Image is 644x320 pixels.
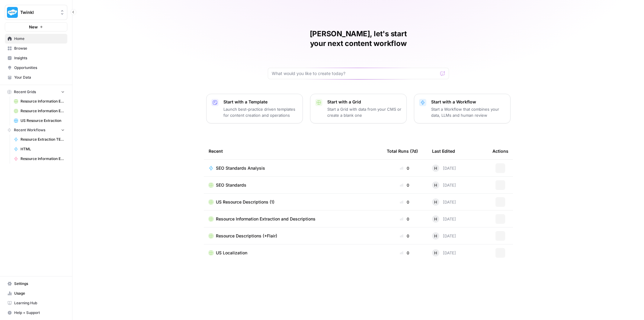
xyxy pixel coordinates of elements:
[21,118,65,123] span: US Resource Extraction
[434,199,437,205] span: H
[14,291,65,296] span: Usage
[310,94,407,123] button: Start with a GridStart a Grid with data from your CMS or create a blank one
[11,135,67,144] a: Resource Extraction TEST
[14,36,65,41] span: Home
[5,126,67,135] button: Recent Workflows
[431,99,505,105] p: Start with a Workflow
[5,87,67,96] button: Recent Grids
[14,281,65,286] span: Settings
[209,233,377,239] a: Resource Descriptions (+Flair)
[5,5,67,20] button: Workspace: Twinkl
[216,199,274,205] span: US Resource Descriptions (1)
[20,9,57,15] span: Twinkl
[432,165,456,172] div: [DATE]
[223,99,298,105] p: Start with a Template
[209,250,377,256] a: US Localization
[432,232,456,240] div: [DATE]
[5,298,67,308] a: Learning Hub
[272,70,438,77] input: What would you like to create today?
[5,22,67,31] button: New
[387,182,422,188] div: 0
[387,216,422,222] div: 0
[387,199,422,205] div: 0
[209,182,377,188] a: SEO Standards
[5,44,67,53] a: Browse
[14,65,65,70] span: Opportunities
[434,250,437,256] span: H
[387,165,422,171] div: 0
[14,46,65,51] span: Browse
[216,233,277,239] span: Resource Descriptions (+Flair)
[216,216,316,222] span: Resource Information Extraction and Descriptions
[14,75,65,80] span: Your Data
[434,233,437,239] span: H
[21,108,65,114] span: Resource Information Extraction Grid (1)
[206,94,303,123] button: Start with a TemplateLaunch best-practice driven templates for content creation and operations
[387,233,422,239] div: 0
[327,99,402,105] p: Start with a Grid
[432,198,456,206] div: [DATE]
[432,215,456,223] div: [DATE]
[387,250,422,256] div: 0
[431,106,505,118] p: Start a Workflow that combines your data, LLMs and human review
[11,96,67,106] a: Resource Information Extraction and Descriptions
[11,144,67,154] a: HTML
[209,216,377,222] a: Resource Information Extraction and Descriptions
[432,249,456,256] div: [DATE]
[14,89,36,95] span: Recent Grids
[434,216,437,222] span: H
[11,154,67,164] a: Resource Information Extraction
[14,55,65,61] span: Insights
[14,127,45,133] span: Recent Workflows
[5,73,67,82] a: Your Data
[11,106,67,116] a: Resource Information Extraction Grid (1)
[432,143,455,159] div: Last Edited
[432,181,456,189] div: [DATE]
[21,99,65,104] span: Resource Information Extraction and Descriptions
[14,300,65,306] span: Learning Hub
[387,143,418,159] div: Total Runs (7d)
[209,199,377,205] a: US Resource Descriptions (1)
[5,34,67,44] a: Home
[209,143,377,159] div: Recent
[492,143,508,159] div: Actions
[414,94,511,123] button: Start with a WorkflowStart a Workflow that combines your data, LLMs and human review
[268,29,449,48] h1: [PERSON_NAME], let's start your next content workflow
[5,308,67,318] button: Help + Support
[5,53,67,63] a: Insights
[21,137,65,142] span: Resource Extraction TEST
[327,106,402,118] p: Start a Grid with data from your CMS or create a blank one
[7,7,18,18] img: Twinkl Logo
[5,289,67,298] a: Usage
[216,250,247,256] span: US Localization
[434,182,437,188] span: H
[11,116,67,126] a: US Resource Extraction
[14,310,65,315] span: Help + Support
[434,165,437,171] span: H
[216,182,246,188] span: SEO Standards
[21,146,65,152] span: HTML
[21,156,65,162] span: Resource Information Extraction
[5,279,67,289] a: Settings
[223,106,298,118] p: Launch best-practice driven templates for content creation and operations
[29,24,38,30] span: New
[209,165,377,171] a: SEO Standards Analysis
[5,63,67,73] a: Opportunities
[216,165,265,171] span: SEO Standards Analysis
